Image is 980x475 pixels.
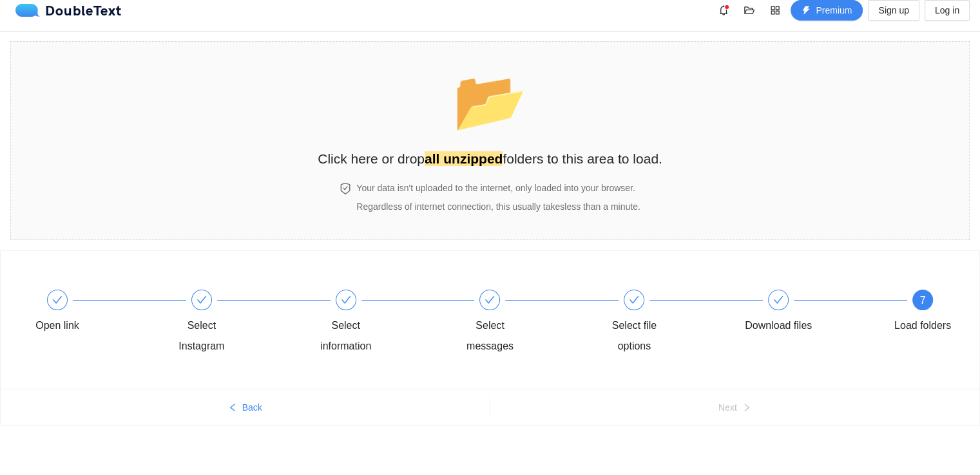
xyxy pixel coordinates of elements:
[340,183,351,194] span: safety-certificate
[197,295,207,305] span: check
[309,290,453,357] div: Select information
[920,295,926,306] span: 7
[356,181,640,195] h4: Your data isn't uploaded to the internet, only loaded into your browser.
[20,290,164,336] div: Open link
[629,295,639,305] span: check
[714,5,733,15] span: bell
[52,295,62,305] span: check
[816,3,852,17] span: Premium
[597,290,741,357] div: Select file options
[885,290,960,336] div: 7Load folders
[878,3,908,17] span: Sign up
[745,315,812,336] div: Download files
[802,6,811,16] span: thunderbolt
[242,400,262,414] span: Back
[773,295,783,305] span: check
[15,4,122,17] a: logoDoubleText
[452,315,527,357] div: Select messages
[453,68,527,134] span: folder
[741,290,885,336] div: Download files
[341,295,351,305] span: check
[228,403,237,413] span: left
[164,290,309,357] div: Select Instagram
[318,148,662,169] h2: Click here or drop folders to this area to load.
[935,3,959,17] span: Log in
[485,295,495,305] span: check
[164,315,239,357] div: Select Instagram
[15,4,122,17] div: DoubleText
[35,315,79,336] div: Open link
[597,315,671,357] div: Select file options
[452,290,597,357] div: Select messages
[490,397,980,418] button: Nextright
[894,315,951,336] div: Load folders
[425,151,503,166] strong: all unzipped
[765,5,785,15] span: appstore
[356,201,640,212] span: Regardless of internet connection, this usually takes less than a minute .
[1,397,490,418] button: leftBack
[15,4,45,17] img: logo
[740,5,759,15] span: folder-open
[309,315,383,357] div: Select information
